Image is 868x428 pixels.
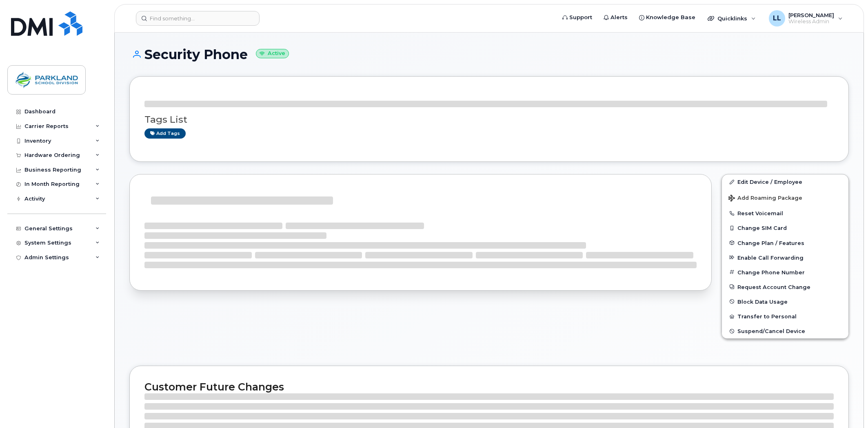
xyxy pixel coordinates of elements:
button: Suspend/Cancel Device [722,324,848,338]
span: Change Plan / Features [737,240,804,246]
button: Change Plan / Features [722,236,848,250]
a: Edit Device / Employee [722,174,848,189]
a: Add tags [144,128,186,139]
small: Active [256,49,289,58]
button: Block Data Usage [722,294,848,309]
span: Enable Call Forwarding [737,254,804,260]
h1: Security Phone [129,47,849,62]
button: Change Phone Number [722,265,848,280]
span: Add Roaming Package [728,195,802,203]
button: Add Roaming Package [722,189,848,206]
h3: Tags List [144,115,834,125]
button: Transfer to Personal [722,309,848,324]
h2: Customer Future Changes [144,381,834,393]
button: Change SIM Card [722,221,848,235]
span: Suspend/Cancel Device [737,328,805,334]
button: Enable Call Forwarding [722,250,848,265]
button: Request Account Change [722,280,848,294]
button: Reset Voicemail [722,206,848,221]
